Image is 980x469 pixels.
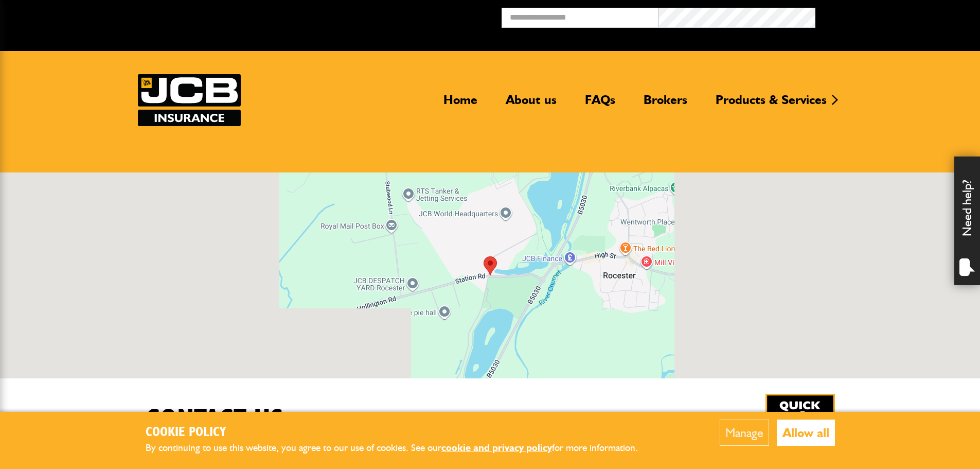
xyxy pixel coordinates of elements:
h2: Cookie Policy [146,425,655,441]
button: Allow all [777,420,835,446]
a: About us [498,92,564,116]
div: Need help? [954,157,980,285]
a: Get your insurance quote in just 2-minutes [765,394,835,463]
img: Quick Quote [765,394,835,463]
button: Manage [720,420,769,446]
a: JCB Insurance Services [138,74,241,126]
a: cookie and privacy policy [441,442,552,454]
a: FAQs [577,92,623,116]
p: By continuing to use this website, you agree to our use of cookies. See our for more information. [146,440,655,456]
h1: Contact us [146,403,283,438]
a: Home [436,92,485,116]
img: JCB Insurance Services logo [138,74,241,126]
a: Products & Services [708,92,834,116]
button: Broker Login [815,8,972,24]
a: Brokers [636,92,695,116]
